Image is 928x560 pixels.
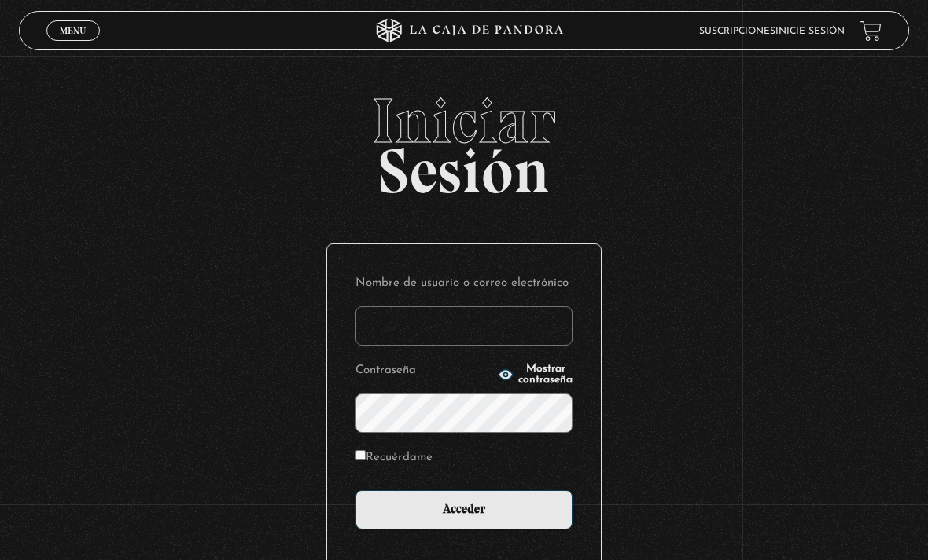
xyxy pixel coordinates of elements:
[355,360,493,381] label: Contraseña
[355,450,366,460] input: Recuérdame
[60,26,86,35] span: Menu
[19,90,910,190] h2: Sesión
[355,447,433,468] label: Recuérdame
[355,490,573,529] input: Acceder
[860,20,882,42] a: View your shopping cart
[19,90,910,152] span: Iniciar
[498,364,573,386] button: Mostrar contraseña
[55,39,92,50] span: Cerrar
[699,27,775,36] a: Suscripciones
[518,364,573,386] span: Mostrar contraseña
[775,27,845,36] a: Inicie sesión
[355,273,573,294] label: Nombre de usuario o correo electrónico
